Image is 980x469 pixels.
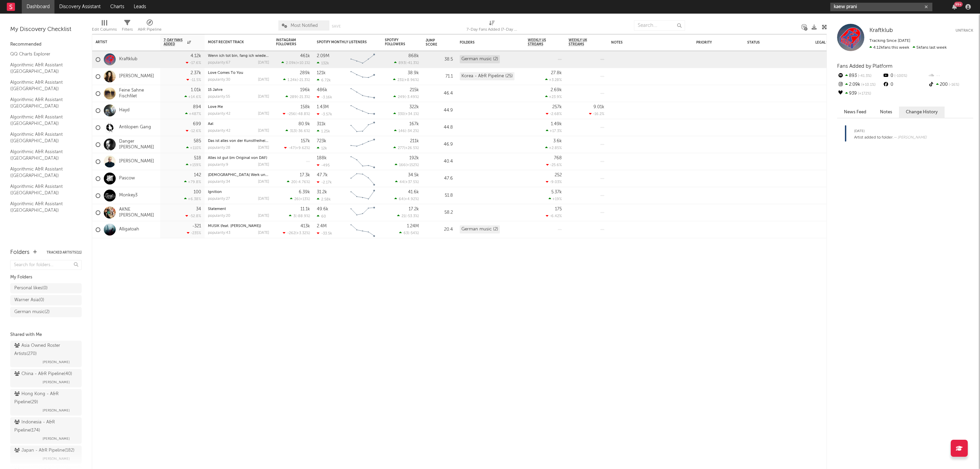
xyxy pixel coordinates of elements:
[191,71,201,75] div: 2.37k
[869,39,910,43] span: Tracking Since: [DATE]
[347,51,378,68] svg: Chart title
[611,41,679,45] div: Notes
[837,89,882,98] div: 939
[554,156,562,160] div: 768
[410,88,419,92] div: 215k
[92,17,117,37] div: Edit Columns
[317,71,326,75] div: 121k
[208,207,269,211] div: Statement
[10,307,82,317] a: German music(2)
[283,78,310,82] div: ( )
[569,38,594,46] span: Weekly UK Streams
[406,95,418,99] span: -3.49 %
[208,163,228,167] div: popularity: 9
[185,214,201,218] div: -52.8 %
[287,180,310,184] div: ( )
[208,190,269,194] div: Ignition
[551,190,562,194] div: 5.37k
[208,156,267,160] a: Alles ist gut (im Original von DAF)
[286,61,296,65] span: 2.09k
[347,153,378,170] svg: Chart title
[10,148,75,162] a: Algorithmic A&R Assistant ([GEOGRAPHIC_DATA])
[119,139,157,150] a: Danger [PERSON_NAME]
[299,190,310,194] div: 6.39k
[634,20,685,31] input: Search...
[119,56,137,62] a: Kraftklub
[208,173,295,177] a: [DEMOGRAPHIC_DATA] Werk und Teufels Beitrag
[186,78,201,82] div: -11.5 %
[298,95,309,99] span: -21.3 %
[208,54,273,58] a: Wenn ich tot bin, fang ich wieder an
[10,341,82,367] a: Asia Owned Roster Artists(270)[PERSON_NAME]
[317,61,329,65] div: 132k
[258,214,269,218] div: [DATE]
[43,455,70,463] span: [PERSON_NAME]
[347,119,378,136] svg: Chart title
[409,156,419,160] div: 192k
[857,74,871,78] span: -41.3 %
[317,112,332,116] div: -3.57k
[347,102,378,119] svg: Chart title
[283,112,310,116] div: ( )
[399,197,404,201] span: 64
[43,406,70,415] span: [PERSON_NAME]
[294,197,299,201] span: 26
[317,95,332,99] div: -3.16k
[194,156,201,160] div: 518
[410,139,419,143] div: 211k
[405,180,418,184] span: +37.5 %
[317,122,326,126] div: 311k
[955,27,973,34] button: Untrack
[10,131,75,145] a: Algorithmic A&R Assistant ([GEOGRAPHIC_DATA])
[555,207,562,211] div: 175
[899,107,945,118] button: Change History
[191,54,201,58] div: 4.12k
[10,26,82,34] div: My Discovery Checklist
[408,190,419,194] div: 41.6k
[408,71,419,75] div: 38.9k
[406,61,418,65] span: -41.3 %
[208,61,230,65] div: popularity: 67
[208,122,269,126] div: Aal
[332,25,341,28] button: Save
[194,173,201,177] div: 142
[208,197,230,201] div: popularity: 27
[545,95,562,99] div: +23.9 %
[285,129,310,133] div: ( )
[317,207,328,211] div: 49.6k
[208,139,339,143] a: Das ist alles von der Kunstfreiheit gedeckt - [GEOGRAPHIC_DATA] Version
[837,80,882,89] div: 2.09k
[208,88,269,92] div: 15 Jahre
[426,90,453,98] div: 46.4
[208,224,261,228] a: MUSIK (feat. [PERSON_NAME])
[347,85,378,102] svg: Chart title
[119,108,130,113] a: Hayd
[837,107,873,118] button: News Feed
[317,40,368,44] div: Spotify Monthly Listeners
[208,95,230,99] div: popularity: 55
[208,71,243,75] a: Love Comes To You
[208,180,230,184] div: popularity: 34
[290,95,297,99] span: 289
[300,88,310,92] div: 196k
[14,308,50,316] div: German music ( 2 )
[184,180,201,184] div: +79.8 %
[10,369,82,387] a: China - A&R Pipeline(40)[PERSON_NAME]
[860,83,876,87] span: +10.1 %
[119,74,154,79] a: [PERSON_NAME]
[952,4,957,10] button: 99+
[96,40,147,44] div: Artist
[300,105,310,109] div: 158k
[10,41,82,49] div: Recommended
[460,41,511,45] div: Folders
[399,180,404,184] span: 44
[296,214,309,218] span: -88.9 %
[317,180,332,184] div: -2.17k
[347,221,378,238] svg: Chart title
[317,190,327,194] div: 31.2k
[208,146,230,150] div: popularity: 28
[893,74,907,78] span: -100 %
[528,38,552,46] span: Weekly US Streams
[393,78,419,82] div: ( )
[14,390,76,406] div: Hong Kong - A&R Pipeline ( 29 )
